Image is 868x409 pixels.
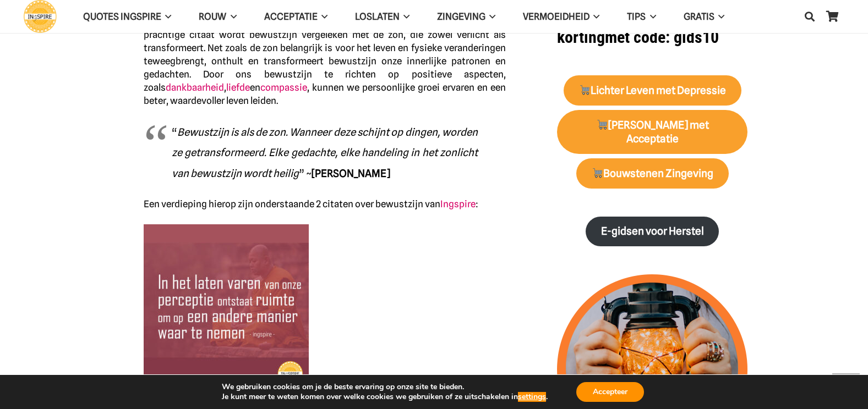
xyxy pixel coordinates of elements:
img: 🛒 [580,85,590,95]
a: Terug naar top [832,373,860,401]
p: Je kunt meer te weten komen over welke cookies we gebruiken of ze uitschakelen in . [222,392,548,402]
strong: Bouwstenen Zingeving [592,167,714,180]
strong: [PERSON_NAME] [312,167,390,179]
span: “ ” ~ [172,126,478,179]
span: GRATIS Menu [714,3,724,30]
span: Zingeving [437,11,485,22]
strong: E-gidsen voor Herstel [601,225,704,237]
a: VERMOEIDHEIDVERMOEIDHEID Menu [509,3,613,31]
em: Bewustzijn is als de zon. Wanneer deze schijnt op dingen, worden ze getransformeerd. Elke gedacht... [172,126,478,179]
span: QUOTES INGSPIRE [83,11,161,22]
button: settings [518,392,546,402]
span: Acceptatie Menu [318,3,327,30]
span: ROUW Menu [226,3,236,30]
img: Diepzinnige spreuk over loslaten van Inge Ingspire: In het laten varen van onze perceptie ontstaa... [144,224,309,389]
a: Ingspire [440,198,476,209]
a: LoslatenLoslaten Menu [341,3,423,31]
a: E-gidsen voor Herstel [586,217,719,247]
button: Accepteer [576,382,644,402]
span: TIPS Menu [646,3,656,30]
a: 🛒Bouwstenen Zingeving [576,158,729,189]
img: 🛒 [597,119,607,130]
span: QUOTES INGSPIRE Menu [161,3,171,30]
span: Zingeving Menu [485,3,495,30]
span: ROUW [199,11,226,22]
img: 🛒 [592,168,603,178]
a: dankbaarheid [166,82,224,93]
span: GRATIS [684,11,714,22]
strong: Lichter Leven met Depressie [579,84,727,97]
p: We gebruiken cookies om je de beste ervaring op onze site te bieden. [222,382,548,392]
a: liefde [226,82,250,93]
a: 🛒[PERSON_NAME] met Acceptatie [557,110,747,154]
p: Mooi spreuk van de [DEMOGRAPHIC_DATA] spirituele leider . In dit prachtige citaat wordt bewustzij... [144,15,506,107]
span: VERMOEIDHEID Menu [589,3,599,30]
a: TIPSTIPS Menu [613,3,669,31]
a: Zoeken [799,3,821,30]
a: QUOTES INGSPIREQUOTES INGSPIRE Menu [69,3,185,31]
span: Acceptatie [264,11,318,22]
strong: [PERSON_NAME] met Acceptatie [596,119,709,145]
a: 🛒Lichter Leven met Depressie [564,75,741,106]
a: GRATISGRATIS Menu [670,3,738,31]
span: Loslaten [355,11,400,22]
p: Een verdieping hierop zijn onderstaande 2 citaten over bewustzijn van : [144,197,506,211]
a: compassie [260,82,307,93]
span: TIPS [627,11,646,22]
a: ROUWROUW Menu [185,3,250,31]
a: AcceptatieAcceptatie Menu [250,3,341,31]
span: VERMOEIDHEID [523,11,589,22]
span: Loslaten Menu [400,3,410,30]
a: ZingevingZingeving Menu [423,3,509,31]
